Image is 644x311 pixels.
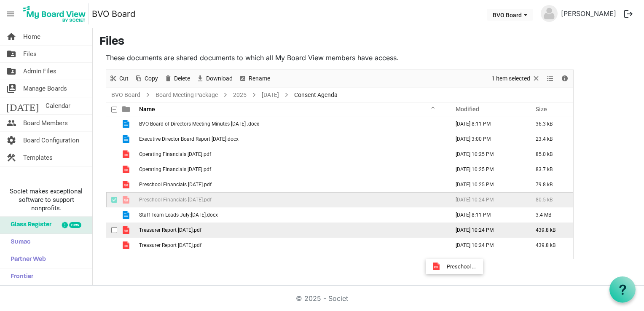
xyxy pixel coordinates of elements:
[137,207,447,223] td: Staff Team Leads July:August 2025.docx is template cell column header Name
[137,116,447,131] td: BVO Board of Directors Meeting Minutes June 26th, 2025 .docx is template cell column header Name
[137,147,447,162] td: Operating Financials July 25.pdf is template cell column header Name
[118,73,129,84] span: Cut
[117,238,137,253] td: is template cell column header type
[536,106,547,113] span: Size
[23,149,53,166] span: Templates
[139,227,201,233] span: Treasurer Report [DATE].pdf
[108,73,130,84] button: Cut
[139,242,201,248] span: Treasurer Report [DATE].pdf
[6,63,16,80] span: folder_shared
[117,207,137,223] td: is template cell column header type
[447,131,527,147] td: August 27, 2025 3:00 PM column header Modified
[456,106,479,113] span: Modified
[6,234,30,251] span: Sumac
[23,115,68,131] span: Board Members
[558,5,620,22] a: [PERSON_NAME]
[106,147,117,162] td: checkbox
[491,73,531,84] span: 1 item selected
[248,73,271,84] span: Rename
[131,70,161,88] div: Copy
[447,162,527,177] td: August 25, 2025 10:25 PM column header Modified
[447,192,527,207] td: August 25, 2025 10:24 PM column header Modified
[6,46,16,62] span: folder_shared
[6,149,16,166] span: construction
[106,192,117,207] td: checkbox
[144,73,159,84] span: Copy
[237,73,272,84] button: Rename
[106,162,117,177] td: checkbox
[137,162,447,177] td: Operating Financials Jun 25.pdf is template cell column header Name
[527,177,573,192] td: 79.8 kB is template cell column header Size
[92,5,135,22] a: BVO Board
[106,116,117,131] td: checkbox
[447,116,527,131] td: August 25, 2025 8:11 PM column header Modified
[117,147,137,162] td: is template cell column header type
[527,147,573,162] td: 85.0 kB is template cell column header Size
[527,192,573,207] td: 80.5 kB is template cell column header Size
[139,136,239,142] span: Executive Director Board Report [DATE].docx
[205,73,233,84] span: Download
[231,90,248,100] a: 2025
[3,6,19,22] span: menu
[154,90,220,100] a: Board Meeting Package
[139,182,212,188] span: Preschool Financials [DATE].pdf
[23,80,67,97] span: Manage Boards
[46,97,70,114] span: Calendar
[527,223,573,238] td: 439.8 kB is template cell column header Size
[260,90,281,100] a: [DATE]
[447,147,527,162] td: August 25, 2025 10:25 PM column header Modified
[6,115,16,131] span: people
[527,207,573,223] td: 3.4 MB is template cell column header Size
[292,90,339,100] span: Consent Agenda
[488,70,543,88] div: Clear selection
[527,162,573,177] td: 83.7 kB is template cell column header Size
[527,131,573,147] td: 23.4 kB is template cell column header Size
[106,131,117,147] td: checkbox
[447,177,527,192] td: August 25, 2025 10:25 PM column header Modified
[296,294,348,303] a: © 2025 - Societ
[6,251,46,268] span: Partner Web
[106,238,117,253] td: checkbox
[106,70,131,88] div: Cut
[137,192,447,207] td: Preschool Financials Jun 25.pdf is template cell column header Name
[117,116,137,131] td: is template cell column header type
[6,217,51,233] span: Glass Register
[110,90,142,100] a: BVO Board
[137,238,447,253] td: Treasurer Report Jun 25.pdf is template cell column header Name
[6,28,16,45] span: home
[620,5,637,23] button: logout
[545,73,555,84] button: View dropdownbutton
[117,192,137,207] td: is template cell column header type
[106,207,117,223] td: checkbox
[163,73,192,84] button: Delete
[487,9,533,21] button: BVO Board dropdownbutton
[193,70,236,88] div: Download
[137,177,447,192] td: Preschool Financials July 25.pdf is template cell column header Name
[139,121,259,127] span: BVO Board of Directors Meeting Minutes [DATE] .docx
[99,35,637,49] h3: Files
[139,166,211,172] span: Operating Financials [DATE].pdf
[447,238,527,253] td: August 25, 2025 10:24 PM column header Modified
[543,70,558,88] div: View
[106,53,574,63] p: These documents are shared documents to which all My Board View members have access.
[106,177,117,192] td: checkbox
[106,223,117,238] td: checkbox
[447,207,527,223] td: August 25, 2025 8:11 PM column header Modified
[139,106,155,113] span: Name
[6,132,16,149] span: settings
[6,268,33,285] span: Frontier
[236,70,273,88] div: Rename
[195,73,234,84] button: Download
[447,223,527,238] td: August 25, 2025 10:24 PM column header Modified
[23,28,40,45] span: Home
[139,212,218,218] span: Staff Team Leads July:[DATE].docx
[527,238,573,253] td: 439.8 kB is template cell column header Size
[23,132,79,149] span: Board Configuration
[139,151,211,157] span: Operating Financials [DATE].pdf
[558,70,572,88] div: Details
[527,116,573,131] td: 36.3 kB is template cell column header Size
[6,97,39,114] span: [DATE]
[541,5,558,22] img: no-profile-picture.svg
[161,70,193,88] div: Delete
[21,3,89,24] img: My Board View Logo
